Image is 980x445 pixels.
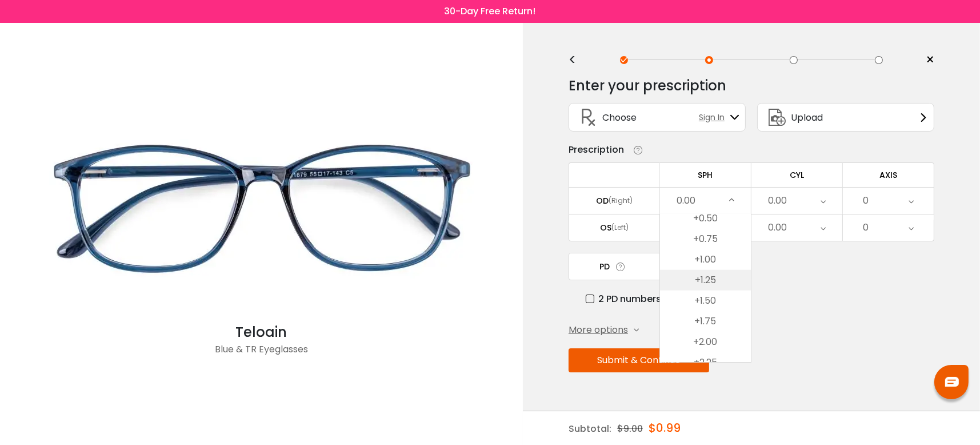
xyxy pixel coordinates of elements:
[768,189,787,212] div: 0.00
[602,110,637,125] span: Choose
[917,51,934,69] a: ×
[33,343,490,365] div: Blue & TR Eyeglasses
[863,189,869,212] div: 0
[660,249,751,270] li: +1.00
[660,162,751,187] td: SPH
[569,348,709,372] button: Submit & Continue
[569,323,628,337] span: More options
[609,196,633,206] div: (Right)
[768,216,787,239] div: 0.00
[660,352,751,373] li: +2.25
[569,74,726,97] div: Enter your prescription
[569,55,586,65] div: <
[791,110,823,125] span: Upload
[586,292,661,306] label: 2 PD numbers
[660,311,751,332] li: +1.75
[945,377,959,387] img: chat
[33,322,490,343] div: Teloain
[863,216,869,239] div: 0
[660,229,751,249] li: +0.75
[33,93,490,322] img: Blue Teloain - TR Eyeglasses
[660,332,751,352] li: +2.00
[596,196,609,206] div: OD
[660,208,751,229] li: +0.50
[569,143,624,157] div: Prescription
[677,189,695,212] div: 0.00
[751,162,843,187] td: CYL
[843,162,934,187] td: AXIS
[600,223,611,233] div: OS
[569,253,660,280] td: PD
[649,411,681,444] div: $0.99
[660,270,751,291] li: +1.25
[660,291,751,311] li: +1.50
[926,51,934,69] span: ×
[699,112,730,124] span: Sign In
[611,223,629,233] div: (Left)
